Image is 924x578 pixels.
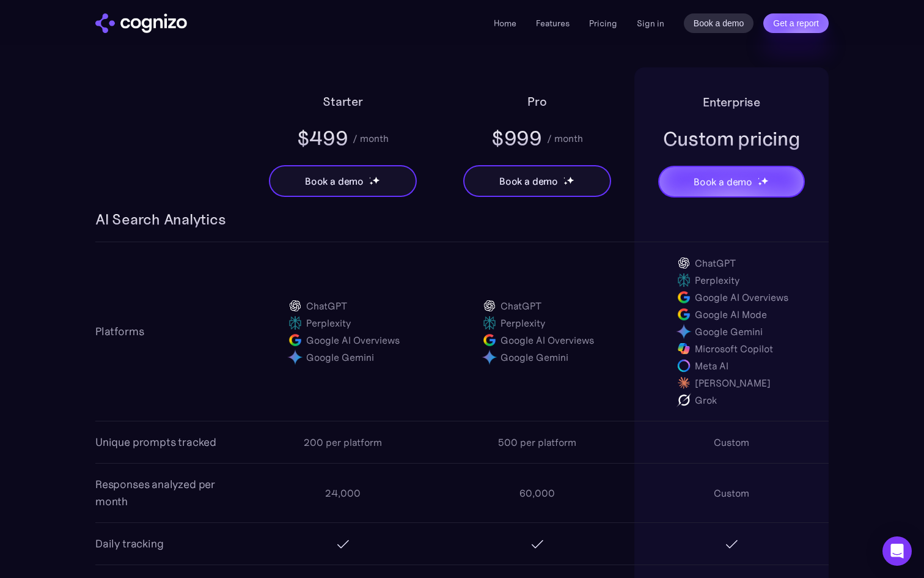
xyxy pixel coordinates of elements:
div: 24,000 [325,486,361,500]
div: $499 [297,125,348,152]
img: star [758,177,760,179]
a: Features [536,18,570,29]
div: ChatGPT [695,256,736,270]
a: Book a demo [684,13,754,33]
a: Book a demostarstarstar [658,166,805,198]
div: Grok [695,393,717,407]
div: Google AI Overviews [695,290,788,305]
div: / month [353,131,389,146]
div: Perplexity [695,273,739,287]
img: star [758,182,762,186]
div: ChatGPT [501,298,541,313]
img: star [566,176,574,184]
div: $999 [491,125,542,152]
a: Book a demostarstarstar [269,165,417,197]
div: ChatGPT [306,298,347,313]
div: Google AI Overviews [501,333,594,347]
div: Custom [714,486,749,500]
h2: Enterprise [703,92,760,112]
div: Google Gemini [695,324,763,339]
div: Custom [714,435,749,450]
a: Pricing [589,18,617,29]
div: Daily tracking [95,535,163,552]
img: star [372,176,380,184]
div: Custom pricing [663,125,801,152]
div: Perplexity [501,316,545,330]
div: 500 per platform [498,435,576,450]
div: / month [547,131,583,146]
a: home [95,13,187,33]
div: Book a demo [499,174,558,188]
img: star [369,181,373,185]
div: Meta AI [695,358,728,373]
div: Responses analyzed per month [95,476,246,510]
a: Book a demostarstarstar [463,165,611,197]
a: Get a report [763,13,829,33]
div: Google AI Mode [695,307,767,322]
h2: Pro [527,92,546,111]
div: Google Gemini [306,350,374,365]
div: Book a demo [305,174,364,188]
img: star [563,177,565,179]
div: Open Intercom Messenger [882,536,912,566]
div: Microsoft Copilot [695,341,773,356]
a: Home [494,18,516,29]
a: Sign in [637,16,664,31]
div: 200 per platform [304,435,382,450]
img: star [563,181,568,185]
div: Platforms [95,323,144,340]
div: 60,000 [519,486,555,500]
div: Book a demo [694,174,752,189]
img: cognizo logo [95,13,187,33]
div: Perplexity [306,316,351,330]
div: Google AI Overviews [306,333,400,347]
img: star [369,177,371,179]
img: star [761,177,769,185]
h2: Starter [323,92,363,111]
h3: AI Search Analytics [95,210,226,229]
div: Unique prompts tracked [95,434,216,451]
div: Google Gemini [501,350,568,365]
div: [PERSON_NAME] [695,376,771,390]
